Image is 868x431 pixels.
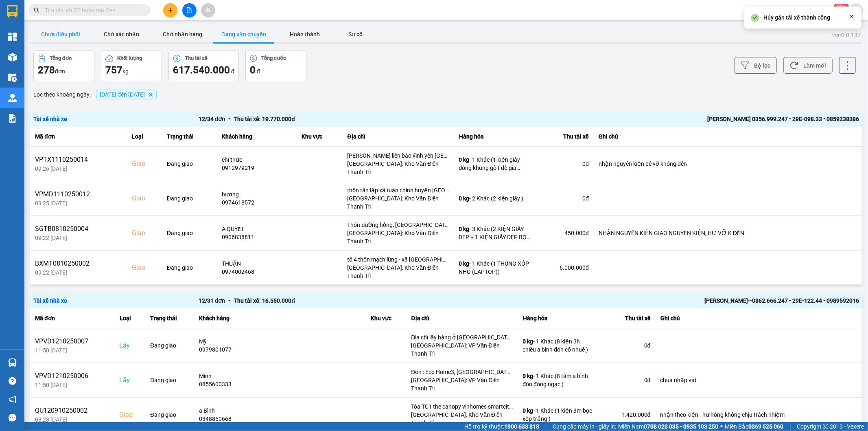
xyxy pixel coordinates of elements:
th: Địa chỉ [343,127,454,147]
div: 09:22 [DATE] [35,268,122,277]
th: Khách hàng [194,308,366,328]
button: Tổng đơn278đơn [33,50,94,81]
div: 09:22 [DATE] [35,234,122,242]
span: 0 kg [459,226,470,232]
div: - 1 Khác (8 tấm a bình đón đông ngạc ) [523,372,595,388]
th: Khu vực [297,127,342,147]
span: | [789,422,791,431]
div: [PERSON_NAME]--0862.666.247 • 29E-122.44 • 0989592016 [529,296,859,305]
span: 11/10/2025 đến 12/10/2025 [100,91,145,98]
span: 0 kg [459,260,470,267]
div: Đang giao [167,160,212,168]
span: Miền Nam [618,422,718,431]
button: caret-down [849,3,863,18]
div: 1.420.000 đ [604,411,651,419]
svg: Delete [148,92,153,97]
span: Lọc theo khoảng ngày : [33,90,91,99]
span: 11/10/2025 đến 12/10/2025, close by backspace [96,90,157,99]
div: Hủy gán tài xế thành công [763,13,830,22]
strong: 0369 525 060 [748,423,783,430]
div: 09:26 [DATE] [35,165,122,173]
button: Làm mới [783,57,833,74]
div: nhận nguyên kiện bể vỡ không đền [599,160,857,168]
div: Giao [132,159,157,169]
img: warehouse-icon [8,53,17,62]
div: 0974002468 [222,268,292,276]
div: 0 đ [540,160,589,168]
div: 0979801077 [199,345,361,354]
span: 617.540.000 [173,64,230,76]
img: dashboard-icon [8,33,17,41]
button: Đang vận chuyển [213,26,274,42]
span: trankhacloi.longhoan [756,5,831,15]
div: chí thức [222,156,292,164]
th: Mã đơn [30,127,127,147]
div: [GEOGRAPHIC_DATA]: Kho Văn Điển Thanh Trì [348,160,449,176]
span: aim [205,7,211,13]
div: 12 / 31 đơn Thu tài xế: 16.550.000 đ [199,296,529,305]
span: plus [168,7,173,13]
div: Giao [132,263,157,273]
th: Khách hàng [217,127,297,147]
span: question-circle [9,377,16,385]
th: Mã đơn [30,308,115,328]
img: solution-icon [8,114,17,123]
th: Trạng thái [145,308,194,328]
div: Tòa TC1 the canopy vinhomes smartcity, [GEOGRAPHIC_DATA], [GEOGRAPHIC_DATA], [GEOGRAPHIC_DATA] [411,402,513,411]
input: Tìm tên, số ĐT hoặc mã đơn [45,6,141,15]
th: Hàng hóa [518,308,599,328]
span: 757 [105,64,122,76]
span: Tài xế nhà xe [33,297,67,304]
div: 0348860668 [199,415,361,423]
div: kg [105,64,157,77]
div: Lấy [120,341,141,350]
button: Chờ xác nhận [91,26,152,42]
div: hương [222,190,292,198]
span: Hỗ trợ kỹ thuật: [464,422,539,431]
button: aim [201,3,215,18]
th: Loại [115,308,146,328]
div: THUẬN [222,259,292,268]
span: 0 kg [523,407,533,414]
span: 0 [250,64,256,76]
div: 6.000.000 đ [540,264,589,272]
div: [GEOGRAPHIC_DATA]: Kho Văn Điển Thanh Trì [348,194,449,211]
div: VPVD1210250007 [35,336,110,346]
div: 0855600333 [199,380,361,388]
th: Hàng hóa [454,127,536,147]
span: 0 kg [459,156,470,163]
div: - 1 Khác (1 THÙNG XỐP NHỎ (LAPTOP)) [459,259,531,276]
button: Thu tài xế617.540.000 đ [168,50,239,81]
div: thôn tân lập xã tuân chính huyện [GEOGRAPHIC_DATA] [348,186,449,194]
div: A QUYẾT [222,225,292,233]
div: Thu tài xế [604,313,651,323]
th: Trạng thái [162,127,217,147]
button: Khối lượng757kg [101,50,162,81]
span: • [225,116,234,122]
div: [GEOGRAPHIC_DATA]: VP Văn Điển Thanh Trì [411,341,513,358]
div: Đang giao [150,341,189,350]
div: tổ 4 thôn mạch lũng - xã [GEOGRAPHIC_DATA] - huyện [GEOGRAPHIC_DATA] [348,255,449,264]
div: Giao [132,228,157,238]
button: Bộ lọc [734,57,777,74]
span: Miền Bắc [725,422,783,431]
div: Thu tài xế [185,55,208,61]
div: 0 đ [604,376,651,384]
div: Đón : Eco Home3, [GEOGRAPHIC_DATA], [GEOGRAPHIC_DATA], [GEOGRAPHIC_DATA], [GEOGRAPHIC_DATA] [411,368,513,376]
div: Thôn đường hồng, [GEOGRAPHIC_DATA], [GEOGRAPHIC_DATA], [GEOGRAPHIC_DATA] [348,221,449,229]
div: [GEOGRAPHIC_DATA]: Kho Văn Điển Thanh Trì [348,264,449,280]
div: 0912979219 [222,164,292,172]
div: đ [250,64,302,77]
button: Chưa điều phối [30,26,91,42]
span: message [9,414,16,422]
button: Tổng cước0 đ [245,50,306,81]
div: Minh [199,372,361,380]
div: 0 đ [540,194,589,202]
div: Lấy [120,375,141,385]
span: | [545,422,547,431]
img: warehouse-icon [8,94,17,102]
div: Giao [120,410,141,420]
span: 0 kg [523,338,533,345]
button: Chờ nhận hàng [152,26,213,42]
div: VPTX1110250014 [35,155,122,165]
